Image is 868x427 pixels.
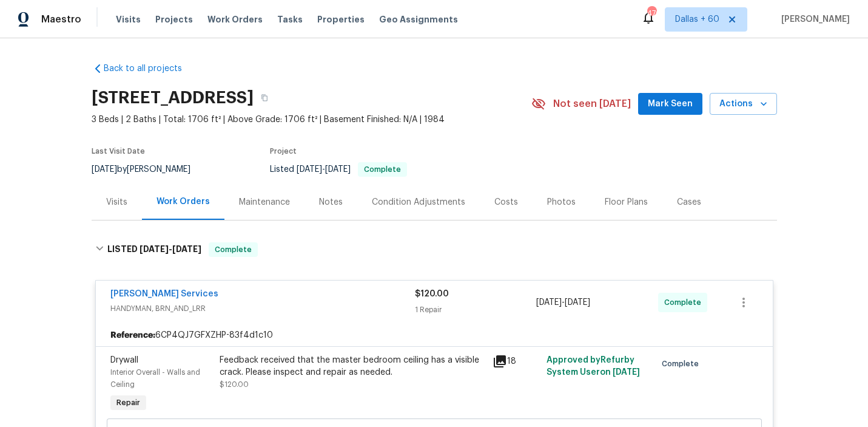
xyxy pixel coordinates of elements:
[239,196,290,208] div: Maintenance
[156,196,210,208] div: Work Orders
[110,356,138,364] span: Drywall
[719,97,767,112] span: Actions
[210,244,257,256] span: Complete
[536,296,590,309] span: -
[220,381,249,388] span: $120.00
[207,13,263,26] span: Work Orders
[270,165,407,174] span: Listed
[664,296,706,309] span: Complete
[379,13,458,26] span: Geo Assignments
[277,15,303,24] span: Tasks
[547,196,576,208] div: Photos
[92,114,531,126] span: 3 Beds | 2 Baths | Total: 1706 ft² | Above Grade: 1706 ft² | Basement Finished: N/A | 1984
[140,245,169,253] span: [DATE]
[647,7,656,19] div: 470
[648,97,693,112] span: Mark Seen
[565,298,590,307] span: [DATE]
[415,304,537,316] div: 1 Repair
[96,324,773,346] div: 6CP4QJ7GFXZHP-83f4d1c10
[319,196,343,208] div: Notes
[92,165,117,174] span: [DATE]
[172,245,201,253] span: [DATE]
[106,196,127,208] div: Visits
[92,63,208,75] a: Back to all projects
[317,13,365,26] span: Properties
[638,93,702,115] button: Mark Seen
[776,13,850,26] span: [PERSON_NAME]
[613,368,640,377] span: [DATE]
[297,165,351,174] span: -
[92,230,777,269] div: LISTED [DATE]-[DATE]Complete
[92,162,205,177] div: by [PERSON_NAME]
[112,397,145,409] span: Repair
[297,165,322,174] span: [DATE]
[372,196,465,208] div: Condition Adjustments
[92,148,145,155] span: Last Visit Date
[325,165,351,174] span: [DATE]
[675,13,719,26] span: Dallas + 60
[494,196,518,208] div: Costs
[92,92,254,104] h2: [STREET_ADDRESS]
[710,93,777,115] button: Actions
[662,358,704,370] span: Complete
[415,290,449,298] span: $120.00
[140,245,201,253] span: -
[270,148,297,155] span: Project
[116,13,141,26] span: Visits
[110,290,218,298] a: [PERSON_NAME] Services
[553,98,631,110] span: Not seen [DATE]
[605,196,648,208] div: Floor Plans
[107,242,201,257] h6: LISTED
[359,166,406,173] span: Complete
[110,329,155,341] b: Reference:
[110,369,200,388] span: Interior Overall - Walls and Ceiling
[547,356,640,377] span: Approved by Refurby System User on
[110,302,415,315] span: HANDYMAN, BRN_AND_LRR
[155,13,193,26] span: Projects
[41,13,81,26] span: Maestro
[677,196,701,208] div: Cases
[220,354,485,378] div: Feedback received that the master bedroom ceiling has a visible crack. Please inspect and repair ...
[493,354,540,369] div: 18
[536,298,562,307] span: [DATE]
[254,87,275,109] button: Copy Address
